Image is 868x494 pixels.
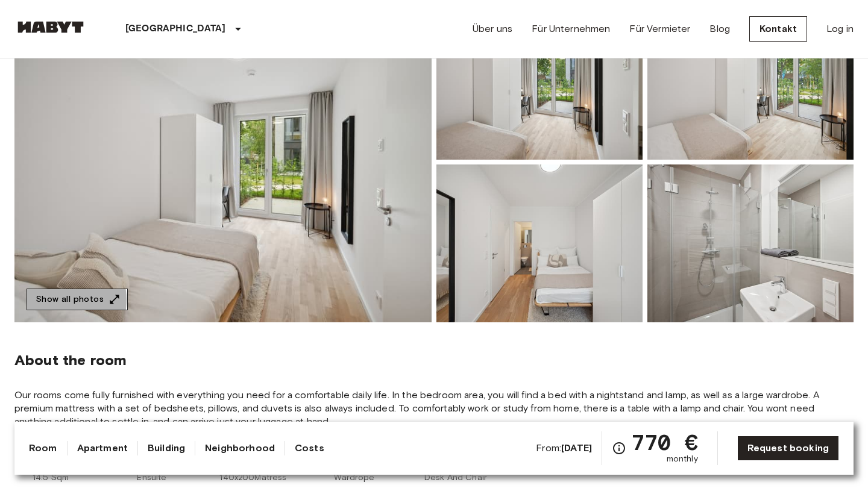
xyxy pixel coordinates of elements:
[826,22,854,36] a: Log in
[424,472,487,484] span: Desk And Chair
[14,2,432,322] img: Marketing picture of unit DE-01-260-053-04
[749,16,807,42] a: Kontakt
[667,453,698,465] span: monthly
[561,442,592,454] b: [DATE]
[647,2,854,160] img: Picture of unit DE-01-260-053-04
[29,441,57,455] a: Room
[629,22,690,36] a: Für Vermieter
[295,441,324,455] a: Costs
[33,472,69,484] span: 14.5 Sqm
[14,351,854,369] span: About the room
[219,472,286,484] span: 140x200Matress
[14,389,854,428] span: Our rooms come fully furnished with everything you need for a comfortable daily life. In the bedr...
[473,22,512,36] a: Über uns
[631,431,698,453] span: 770 €
[148,441,185,455] a: Building
[205,441,275,455] a: Neighborhood
[14,21,87,33] img: Habyt
[737,436,839,461] a: Request booking
[612,441,626,455] svg: Check cost overview for full price breakdown. Please note that discounts apply to new joiners onl...
[536,442,592,455] span: From:
[334,472,374,484] span: Wardrope
[77,441,128,455] a: Apartment
[436,164,643,322] img: Picture of unit DE-01-260-053-04
[647,164,854,322] img: Picture of unit DE-01-260-053-04
[436,2,643,160] img: Picture of unit DE-01-260-053-04
[137,472,166,484] span: Ensuite
[709,22,730,36] a: Blog
[125,22,226,36] p: [GEOGRAPHIC_DATA]
[27,289,128,311] button: Show all photos
[532,22,610,36] a: Für Unternehmen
